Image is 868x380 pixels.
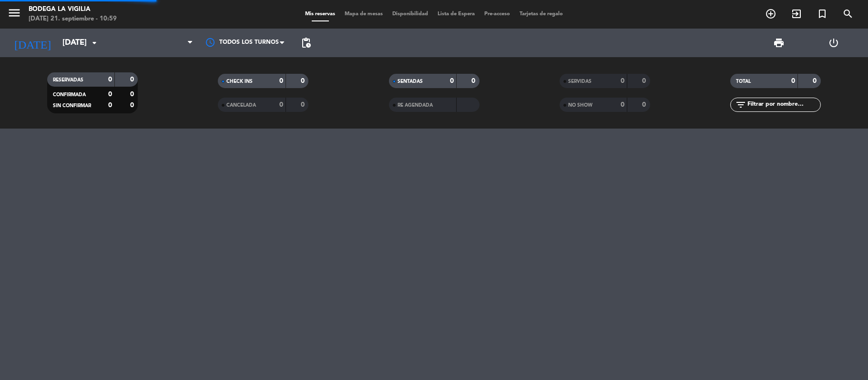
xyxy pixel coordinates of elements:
i: filter_list [735,99,746,110]
div: LOG OUT [807,29,861,57]
span: Mapa de mesas [340,11,388,17]
strong: 0 [279,78,283,84]
input: Filtrar por nombre... [746,100,820,110]
strong: 0 [301,78,306,84]
span: RE AGENDADA [398,103,433,108]
strong: 0 [130,102,136,109]
i: add_circle_outline [765,8,776,20]
span: pending_actions [300,37,312,49]
span: print [773,37,785,49]
strong: 0 [642,78,648,84]
span: RESERVADAS [53,78,83,82]
div: [DATE] 21. septiembre - 10:59 [29,14,117,24]
span: SERVIDAS [568,79,592,84]
strong: 0 [108,102,112,109]
strong: 0 [621,101,624,108]
i: search [842,8,854,20]
span: NO SHOW [568,103,592,108]
span: Lista de Espera [433,11,480,17]
i: exit_to_app [791,8,802,20]
strong: 0 [108,76,112,83]
span: CANCELADA [226,103,256,108]
span: Mis reservas [300,11,340,17]
i: arrow_drop_down [89,37,100,49]
span: TOTAL [736,79,751,84]
span: Pre-acceso [480,11,515,17]
button: menu [7,6,21,23]
span: CHECK INS [226,79,253,84]
strong: 0 [791,78,795,84]
strong: 0 [279,101,283,108]
strong: 0 [642,101,648,108]
strong: 0 [450,78,454,84]
span: CONFIRMADA [53,92,86,97]
strong: 0 [108,91,112,98]
strong: 0 [130,76,136,83]
i: [DATE] [7,32,58,53]
i: menu [7,6,21,20]
span: Tarjetas de regalo [515,11,568,17]
strong: 0 [621,78,624,84]
span: Disponibilidad [388,11,433,17]
strong: 0 [130,91,136,98]
span: SENTADAS [398,79,423,84]
i: power_settings_new [828,37,839,49]
span: SIN CONFIRMAR [53,103,91,108]
strong: 0 [813,78,818,84]
i: turned_in_not [817,8,828,20]
div: Bodega La Vigilia [29,5,117,14]
strong: 0 [471,78,477,84]
strong: 0 [301,101,306,108]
